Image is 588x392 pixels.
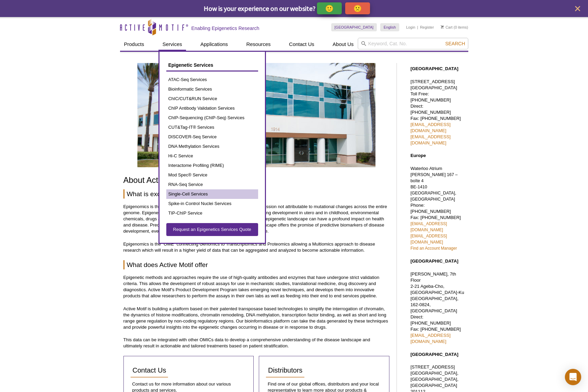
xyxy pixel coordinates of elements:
li: | [417,23,418,31]
a: Applications [196,38,232,51]
a: Find an Account Manager [410,246,457,251]
p: This data can be integrated with other OMICs data to develop a comprehensive understanding of the... [123,337,390,349]
a: ChIP Antibody Validation Services [166,104,258,113]
a: ChIP-Sequencing (ChIP-Seq) Services [166,113,258,123]
a: RNA-Seq Service [166,180,258,189]
img: Your Cart [441,25,444,29]
a: TIP-ChIP Service [166,208,258,218]
a: [EMAIL_ADDRESS][DOMAIN_NAME] [410,221,447,232]
a: [EMAIL_ADDRESS][DOMAIN_NAME] [410,333,451,344]
a: Services [158,38,186,51]
a: [EMAIL_ADDRESS][DOMAIN_NAME] [410,234,447,245]
a: Contact Us [131,363,168,378]
a: Spike-in Control Nuclei Services [166,199,258,208]
a: Epigenetic Services [166,59,258,72]
span: [PERSON_NAME] 167 – boîte 4 BE-1410 [GEOGRAPHIC_DATA], [GEOGRAPHIC_DATA] [410,172,458,202]
a: English [380,23,399,31]
a: Single-Cell Services [166,189,258,199]
a: About Us [329,38,358,51]
a: Register [420,25,434,30]
strong: [GEOGRAPHIC_DATA] [410,66,458,71]
button: close [573,4,582,13]
a: DISCOVER-Seq Service [166,132,258,142]
span: Epigenetic Services [168,62,213,68]
a: Contact Us [285,38,318,51]
h2: What is exciting about the area we work in [123,189,390,199]
p: Epigenetic methods and approaches require the use of high-quality antibodies and enzymes that hav... [123,275,390,299]
p: Epigenomics is the systematic analysis of the global state of gene expression not attributable to... [123,204,390,234]
a: Distributors [266,363,304,378]
a: Login [406,25,415,30]
p: 🙂 [325,4,334,13]
span: Contact Us [133,366,166,374]
strong: [GEOGRAPHIC_DATA] [410,352,458,357]
button: Search [443,41,467,47]
h1: About Active Motif [123,176,390,186]
p: Epigenomics is the “OME” connecting Genomics to Transcriptomics and Proteomics allowing a Multiom... [123,241,390,253]
span: How is your experience on our website? [204,4,316,13]
a: [GEOGRAPHIC_DATA] [331,23,377,31]
a: Hi-C Service [166,151,258,161]
a: ATAC-Seq Services [166,75,258,84]
p: Waterloo Atrium Phone: [PHONE_NUMBER] Fax: [PHONE_NUMBER] [410,166,465,251]
a: Interactome Profiling (RIME) [166,161,258,170]
p: Active Motif is building a platform based on their patented transposase based technologies to sim... [123,306,390,330]
a: CUT&Tag-IT® Services [166,123,258,132]
a: Bioinformatic Services [166,84,258,94]
a: [EMAIL_ADDRESS][DOMAIN_NAME] [410,122,451,133]
a: Products [120,38,148,51]
strong: [GEOGRAPHIC_DATA] [410,258,458,264]
h2: Enabling Epigenetics Research [191,25,259,31]
span: Search [445,41,465,46]
span: Distributors [268,366,302,374]
p: [STREET_ADDRESS] [GEOGRAPHIC_DATA] Toll Free: [PHONE_NUMBER] Direct: [PHONE_NUMBER] Fax: [PHONE_N... [410,79,465,146]
strong: Europe [410,153,426,158]
input: Keyword, Cat. No. [358,38,468,49]
a: DNA Methylation Services [166,142,258,151]
a: Request an Epigenetics Services Quote [166,223,258,236]
li: (0 items) [441,23,468,31]
p: [PERSON_NAME], 7th Floor 2-21 Ageba-Cho, [GEOGRAPHIC_DATA]-Ku [GEOGRAPHIC_DATA], 162-0824, [GEOGR... [410,271,465,345]
a: Resources [242,38,275,51]
a: ChIC/CUT&RUN Service [166,94,258,104]
h2: What does Active Motif offer [123,260,390,269]
a: Cart [441,25,453,30]
a: [EMAIL_ADDRESS][DOMAIN_NAME] [410,134,451,145]
a: Mod Spec® Service [166,170,258,180]
p: 🙁 [353,4,362,13]
div: Open Intercom Messenger [565,369,581,385]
